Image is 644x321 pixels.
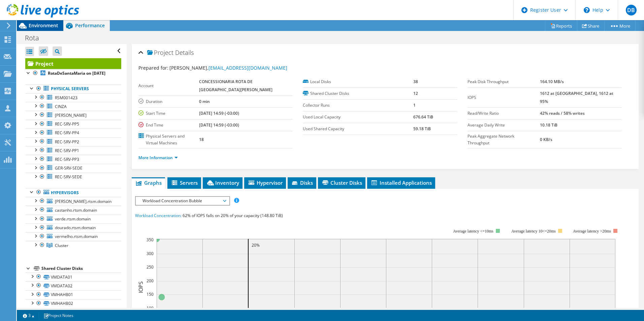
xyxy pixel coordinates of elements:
[25,173,121,181] a: REC-SRV-SEDE
[138,122,199,129] label: End Time
[540,79,564,84] b: 164.10 MB/s
[147,305,154,311] text: 100
[199,137,204,142] b: 18
[303,78,413,85] label: Local Disks
[138,133,199,146] label: Physical Servers and Virtual Machines
[413,102,416,108] b: 1
[55,207,97,213] span: castanho.rtsm.domain
[147,291,154,297] text: 150
[413,79,418,84] b: 38
[25,84,121,93] a: Physical Servers
[25,215,121,223] a: verde.rtsm.domain
[413,114,433,120] b: 676.64 TiB
[138,110,199,117] label: Start Time
[413,91,418,96] b: 12
[199,122,239,128] b: [DATE] 14:59 (-03:00)
[25,299,121,308] a: VMHAHB02
[139,197,226,205] span: Workload Concentration Bubble
[25,129,121,137] a: REC-SRV-PP4
[55,112,87,118] span: [PERSON_NAME]
[291,179,313,186] span: Disks
[147,278,154,284] text: 200
[75,22,105,29] span: Performance
[175,48,194,57] span: Details
[371,179,432,186] span: Installed Applications
[25,120,121,129] a: REC-SRV-PP5
[25,58,121,69] a: Project
[39,311,78,320] a: Project Notes
[22,34,50,42] h1: Rota
[138,155,178,160] a: More Information
[303,126,413,132] label: Used Shared Capacity
[169,65,287,71] span: [PERSON_NAME],
[303,114,413,120] label: Used Local Capacity
[453,229,493,234] tspan: Average latency <=10ms
[137,281,144,293] text: IOPS
[135,179,162,186] span: Graphs
[199,110,239,116] b: [DATE] 14:59 (-03:00)
[25,281,121,290] a: VMDATA02
[25,273,121,281] a: VMDATA01
[303,102,413,109] label: Collector Runs
[25,223,121,232] a: dourado.rtsm.domain
[25,241,121,250] a: Cluster
[540,137,552,142] b: 0 KB/s
[55,199,111,204] span: [PERSON_NAME].rtsm.domain
[55,216,91,222] span: verde.rtsm.domain
[413,126,431,132] b: 59.18 TiB
[208,65,287,71] a: [EMAIL_ADDRESS][DOMAIN_NAME]
[41,264,121,273] div: Shared Cluster Disks
[303,90,413,97] label: Shared Cluster Disks
[25,206,121,214] a: castanho.rtsm.domain
[138,82,199,89] label: Account
[55,139,79,145] span: REC-SRV-PP2
[55,225,96,230] span: dourado.rtsm.domain
[147,49,173,56] span: Project
[321,179,362,186] span: Cluster Disks
[468,94,540,101] label: IOPS
[199,79,272,93] b: CONCESSIONARIA ROTA DE [GEOGRAPHIC_DATA][PERSON_NAME]
[138,98,199,105] label: Duration
[25,137,121,146] a: REC-SRV-PP2
[55,165,83,171] span: GER-SRV-SEDE
[138,65,168,71] label: Prepared for:
[604,21,636,31] a: More
[252,242,260,248] text: 20%
[29,22,58,29] span: Environment
[55,130,79,136] span: REC-SRV-PP4
[511,229,556,234] tspan: Average latency 10<=20ms
[55,234,98,239] span: vermelho.rtsm.domain
[468,133,540,146] label: Peak Aggregate Network Throughput
[171,179,198,186] span: Servers
[25,232,121,241] a: vermelho.rtsm.domain
[55,104,67,109] span: CINZA
[25,93,121,102] a: RSM001423
[55,174,82,180] span: REC-SRV-SEDE
[25,102,121,111] a: CINZA
[25,155,121,164] a: REC-SRV-PP3
[55,121,79,127] span: REC-SRV-PP5
[135,213,182,218] span: Workload Concentration:
[540,110,585,116] b: 42% reads / 58% writes
[468,122,540,129] label: Average Daily Write
[183,213,283,218] span: 62% of IOPS falls on 20% of your capacity (148.80 TiB)
[25,69,121,78] a: RotaDeSantaMaria on [DATE]
[55,156,79,162] span: REC-SRV-PP3
[573,229,611,234] text: Average latency >20ms
[540,91,613,104] b: 1612 at [GEOGRAPHIC_DATA], 1612 at 95%
[25,111,121,119] a: [PERSON_NAME]
[25,290,121,299] a: VMHAHB01
[147,251,154,256] text: 300
[25,197,121,206] a: [PERSON_NAME].rtsm.domain
[545,21,577,31] a: Reports
[18,311,39,320] a: 3
[25,164,121,173] a: GER-SRV-SEDE
[55,95,77,101] span: RSM001423
[48,70,105,76] b: RotaDeSantaMaria on [DATE]
[584,7,590,13] svg: \n
[147,237,154,243] text: 350
[577,21,605,31] a: Share
[55,148,79,153] span: REC-SRV-PP1
[468,110,540,117] label: Read/Write Ratio
[25,188,121,197] a: Hypervisors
